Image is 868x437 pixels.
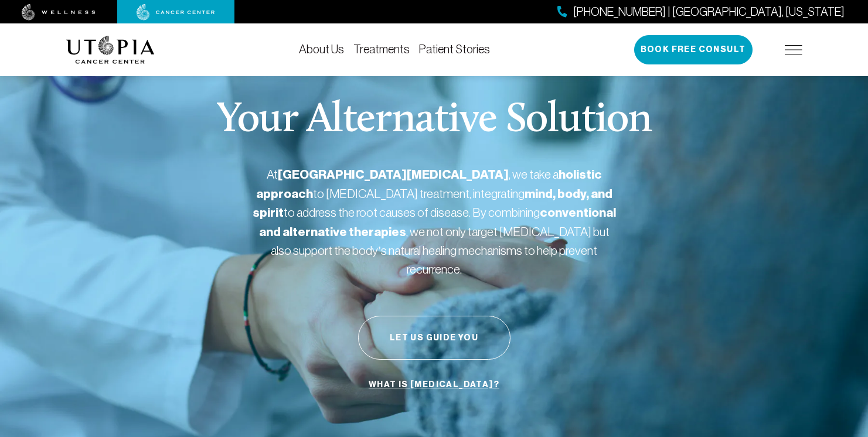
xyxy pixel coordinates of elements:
a: What is [MEDICAL_DATA]? [366,374,502,396]
span: [PHONE_NUMBER] | [GEOGRAPHIC_DATA], [US_STATE] [573,4,845,21]
p: At , we take a to [MEDICAL_DATA] treatment, integrating to address the root causes of disease. By... [253,165,616,278]
a: Patient Stories [419,43,490,56]
a: About Us [299,43,344,56]
img: wellness [22,4,96,21]
strong: holistic approach [256,167,602,202]
p: Your Alternative Solution [216,100,652,142]
img: icon-hamburger [785,45,802,54]
button: Let Us Guide You [358,316,510,360]
a: [PHONE_NUMBER] | [GEOGRAPHIC_DATA], [US_STATE] [557,4,845,21]
button: Book Free Consult [634,35,753,64]
a: Treatments [353,43,410,56]
img: cancer center [137,4,215,21]
img: logo [66,36,155,64]
strong: conventional and alternative therapies [259,205,616,240]
strong: [GEOGRAPHIC_DATA][MEDICAL_DATA] [278,167,509,182]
